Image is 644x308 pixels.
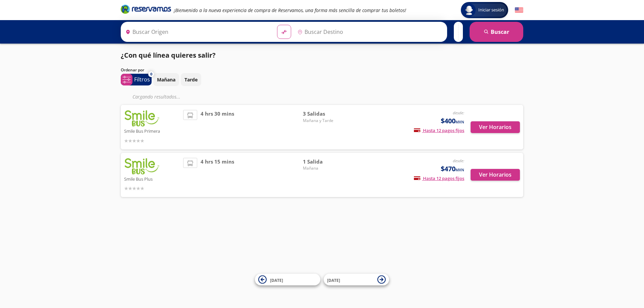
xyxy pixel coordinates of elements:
[455,119,464,124] small: MXN
[134,75,150,83] p: Filtros
[324,274,389,286] button: [DATE]
[121,50,216,60] p: ¿Con qué línea quieres salir?
[476,7,507,13] span: Iniciar sesión
[123,23,272,40] input: Buscar Origen
[295,23,444,40] input: Buscar Destino
[470,22,523,42] button: Buscar
[303,158,350,166] span: 1 Salida
[327,277,340,283] span: [DATE]
[471,169,520,181] button: Ver Horarios
[303,165,350,171] span: Mañana
[414,175,464,181] span: Hasta 12 pagos fijos
[201,158,234,192] span: 4 hrs 15 mins
[124,175,180,183] p: Smile Bus Plus
[121,67,144,73] p: Ordenar por
[150,71,152,77] span: 0
[303,110,350,118] span: 3 Salidas
[121,4,171,14] i: Brand Logo
[303,118,350,124] span: Mañana y Tarde
[153,73,179,86] button: Mañana
[453,158,464,164] em: desde:
[441,116,464,126] span: $400
[515,6,523,14] button: English
[124,110,160,127] img: Smile Bus Primera
[201,110,234,144] span: 4 hrs 30 mins
[132,94,180,100] em: Cargando resultados ...
[255,274,320,286] button: [DATE]
[414,127,464,133] span: Hasta 12 pagos fijos
[124,127,180,135] p: Smile Bus Primera
[124,158,160,175] img: Smile Bus Plus
[471,121,520,133] button: Ver Horarios
[184,76,198,83] p: Tarde
[453,110,464,116] em: desde:
[181,73,201,86] button: Tarde
[121,74,152,85] button: 0Filtros
[174,7,406,13] em: ¡Bienvenido a la nueva experiencia de compra de Reservamos, una forma más sencilla de comprar tus...
[455,167,464,172] small: MXN
[121,4,171,16] a: Brand Logo
[441,164,464,174] span: $470
[270,277,283,283] span: [DATE]
[157,76,175,83] p: Mañana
